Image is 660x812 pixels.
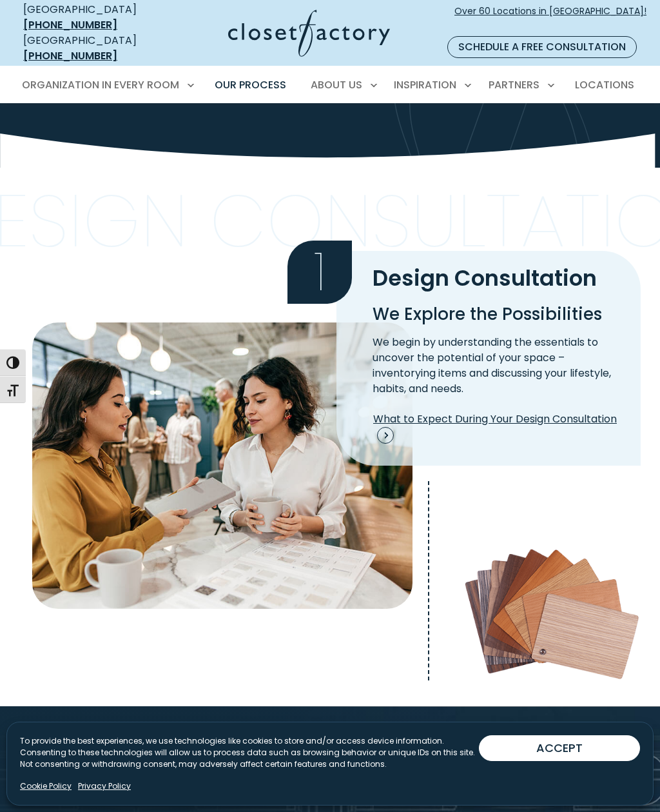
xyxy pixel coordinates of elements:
[311,77,362,92] span: About Us
[447,36,637,58] a: Schedule a Free Consultation
[479,735,640,761] button: ACCEPT
[215,77,286,92] span: Our Process
[373,335,625,397] p: We begin by understanding the essentials to uncover the potential of your space – inventorying it...
[454,5,646,32] span: Over 60 Locations in [GEOGRAPHIC_DATA]!
[13,67,647,103] nav: Primary Menu
[23,48,117,63] a: [PHONE_NUMBER]
[489,77,539,92] span: Partners
[23,2,164,33] div: [GEOGRAPHIC_DATA]
[373,411,625,444] span: What to Expect During Your Design Consultation
[228,10,390,57] img: Closet Factory Logo
[451,548,652,681] img: Wood veneer swatches
[20,780,72,792] a: Cookie Policy
[394,77,456,92] span: Inspiration
[373,302,602,326] span: We Explore the Possibilities
[373,263,597,293] span: Design Consultation
[575,77,634,92] span: Locations
[23,33,164,64] div: [GEOGRAPHIC_DATA]
[78,780,131,792] a: Privacy Policy
[23,17,117,32] a: [PHONE_NUMBER]
[32,322,412,609] img: Closet Factory Designer and customer consultation
[20,735,479,770] p: To provide the best experiences, we use technologies like cookies to store and/or access device i...
[22,77,179,92] span: Organization in Every Room
[373,407,625,448] a: What to Expect During Your Design Consultation
[287,241,352,304] span: 1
